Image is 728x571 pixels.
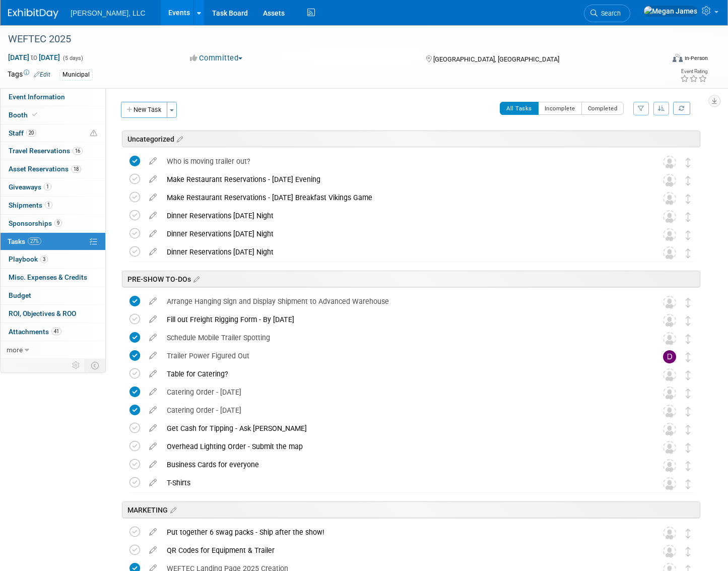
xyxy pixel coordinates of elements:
div: T-Shirts [162,474,643,491]
img: Unassigned [663,246,676,260]
i: Move task [686,443,691,453]
a: edit [144,229,162,238]
i: Move task [686,176,691,185]
img: Unassigned [663,459,676,472]
div: Overhead Lighting Order - Submit the map [162,438,643,455]
a: ROI, Objectives & ROO [1,305,105,323]
img: Unassigned [663,441,676,454]
img: Format-Inperson.png [673,54,683,62]
div: Arrange Hanging Sign and Display Shipment to Advanced Warehouse [162,293,643,310]
span: more [7,346,23,354]
img: Unassigned [663,332,676,345]
span: Giveaways [9,183,51,191]
img: Drew Vollbrecht [663,350,676,363]
span: 16 [73,147,83,155]
img: Unassigned [663,228,676,241]
a: Asset Reservations18 [1,160,105,178]
img: Unassigned [663,368,676,382]
a: edit [144,211,162,220]
a: more [1,341,105,359]
span: Search [598,10,621,17]
a: Giveaways1 [1,178,105,196]
span: Playbook [9,255,48,263]
span: Budget [9,291,31,299]
a: edit [144,193,162,202]
div: Event Rating [680,69,707,74]
a: Refresh [673,102,690,115]
a: Shipments1 [1,197,105,214]
a: edit [144,369,162,378]
i: Move task [686,352,691,362]
a: edit [144,333,162,342]
div: Schedule Mobile Trailer Spotting [162,329,643,346]
span: Potential Scheduling Conflict -- at least one attendee is tagged in another overlapping event. [90,129,97,138]
div: Municipal [59,70,93,80]
td: Tags [8,69,50,81]
a: edit [144,247,162,257]
button: All Tasks [500,102,539,115]
span: Booth [9,111,39,119]
img: Unassigned [663,387,676,400]
img: Megan James [643,6,698,17]
span: 3 [40,256,48,263]
a: edit [144,424,162,433]
button: Completed [581,102,624,115]
a: Sponsorships9 [1,215,105,232]
button: Incomplete [538,102,582,115]
a: edit [144,351,162,360]
i: Move task [686,298,691,307]
i: Move task [686,407,691,416]
span: Tasks [8,237,41,245]
button: New Task [121,102,167,118]
div: Dinner Reservations [DATE] Night [162,225,643,242]
a: Staff20 [1,124,105,142]
span: 1 [45,201,52,209]
div: QR Codes for Equipment & Trailer [162,542,643,559]
a: Playbook3 [1,250,105,268]
span: [DATE] [DATE] [8,53,60,62]
i: Move task [686,529,691,538]
span: [PERSON_NAME], LLC [71,9,146,17]
i: Move task [686,158,691,167]
span: 1 [44,183,51,191]
img: Unassigned [663,314,676,327]
a: Event Information [1,88,105,106]
span: 9 [54,219,62,227]
div: PRE-SHOW TO-DOs [122,271,700,287]
i: Move task [686,194,691,204]
span: (5 days) [62,55,83,61]
img: Unassigned [663,156,676,169]
span: 27% [28,237,41,245]
img: Unassigned [663,423,676,436]
span: 41 [51,328,61,335]
span: Travel Reservations [9,147,83,155]
a: Misc. Expenses & Credits [1,269,105,286]
a: Travel Reservations16 [1,142,105,160]
i: Move task [686,547,691,556]
img: ExhibitDay [8,9,58,19]
span: Attachments [9,328,61,336]
a: Edit sections [174,134,183,144]
i: Move task [686,212,691,222]
div: Business Cards for everyone [162,456,643,473]
div: Uncategorized [122,131,700,147]
i: Move task [686,479,691,489]
td: Personalize Event Tab Strip [68,359,85,372]
img: Unassigned [663,405,676,418]
a: Budget [1,287,105,304]
span: Staff [9,129,36,137]
div: Table for Catering? [162,365,643,383]
i: Move task [686,316,691,326]
img: Unassigned [663,545,676,558]
div: Catering Order - [DATE] [162,384,643,401]
span: ROI, Objectives & ROO [9,309,76,318]
img: Unassigned [663,174,676,187]
div: In-Person [684,54,708,62]
td: Toggle Event Tabs [85,359,106,372]
div: Trailer Power Figured Out [162,347,643,364]
span: 18 [71,165,81,173]
span: Misc. Expenses & Credits [9,273,87,281]
a: Edit sections [168,504,176,515]
i: Move task [686,425,691,434]
div: Make Restaurant Reservations - [DATE] Evening [162,171,643,188]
